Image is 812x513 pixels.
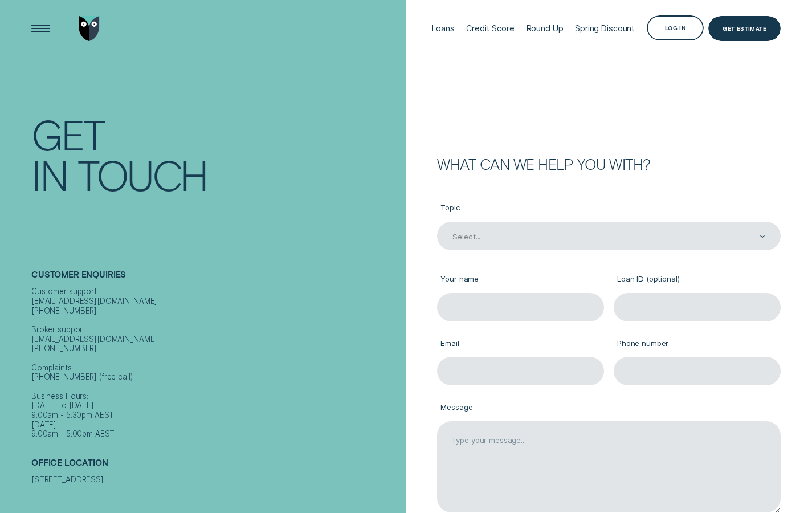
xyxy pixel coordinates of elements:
label: Topic [437,196,781,222]
label: Loan ID (optional) [614,267,781,293]
div: Customer support [EMAIL_ADDRESS][DOMAIN_NAME] [PHONE_NUMBER] Broker support [EMAIL_ADDRESS][DOMAI... [31,287,401,439]
label: Message [437,395,781,421]
a: Get Estimate [708,16,781,42]
h2: Customer Enquiries [31,270,401,287]
div: Loans [432,23,454,33]
div: Select... [452,232,480,242]
label: Your name [437,267,604,293]
label: Email [437,331,604,357]
div: In [31,154,67,194]
div: Get [31,114,104,154]
div: Credit Score [466,23,514,33]
div: Touch [77,154,207,194]
h1: Get In Touch [31,114,401,194]
img: Wisr [79,16,100,42]
h2: Office Location [31,458,401,475]
div: Round Up [527,23,564,33]
button: Log in [647,15,704,41]
label: Phone number [614,331,781,357]
div: Spring Discount [575,23,635,33]
div: [STREET_ADDRESS] [31,475,401,484]
button: Open Menu [28,16,54,42]
h2: What can we help you with? [437,157,781,171]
